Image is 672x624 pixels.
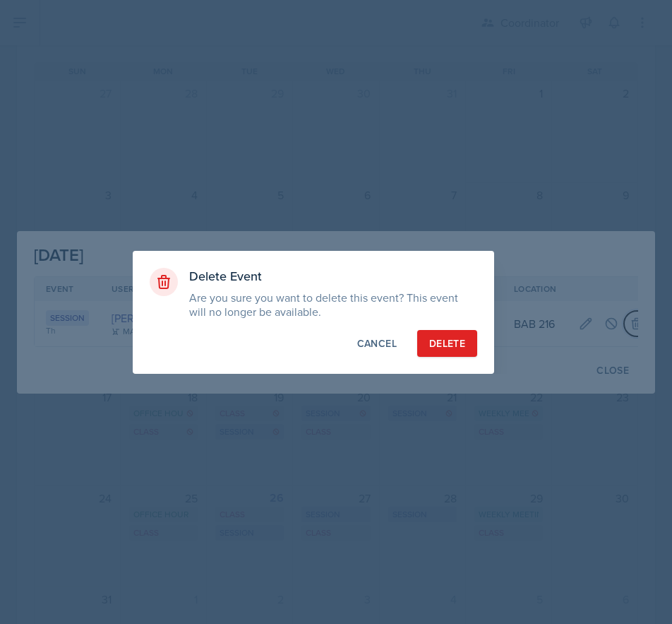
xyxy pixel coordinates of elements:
p: Are you sure you want to delete this event? This event will no longer be available. [189,290,477,319]
h3: Delete Event [189,268,477,285]
button: Cancel [345,330,409,357]
button: Delete [417,330,477,357]
div: Delete [429,336,465,351]
div: Cancel [357,336,397,351]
